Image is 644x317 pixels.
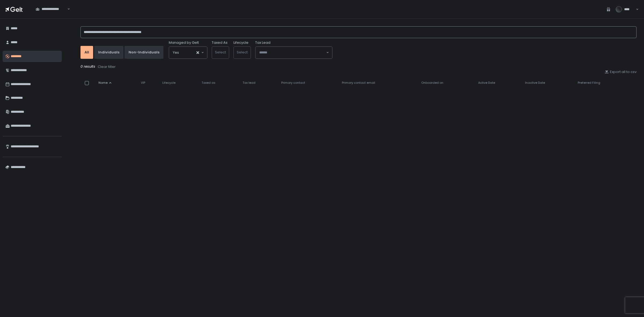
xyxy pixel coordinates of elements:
div: Search for option [255,47,332,59]
span: Lifecycle [162,81,175,85]
input: Search for option [66,6,67,12]
div: Search for option [169,47,207,59]
div: Individuals [98,50,119,55]
span: Preferred Filing [578,81,600,85]
span: Name [98,81,108,85]
div: 0 results [80,64,636,70]
button: All [80,46,93,59]
label: Taxed As [212,40,228,45]
span: Managed by Gelt [169,40,199,45]
span: Select [215,50,226,55]
span: Tax Lead [255,40,270,45]
button: Individuals [94,46,123,59]
span: VIP [141,81,145,85]
label: Lifecycle [233,40,248,45]
div: Clear filter [98,64,116,69]
button: Clear Selected [196,51,199,54]
button: Export all to csv [605,70,636,74]
span: Primary contact email [342,81,375,85]
button: Clear filter [97,64,116,70]
span: Yes [173,50,179,55]
div: All [85,50,89,55]
span: Active Date [478,81,495,85]
input: Search for option [259,50,326,55]
span: Primary contact [281,81,305,85]
input: Search for option [179,50,196,55]
span: Inactive Date [525,81,545,85]
div: Non-Individuals [129,50,159,55]
span: Tax lead [243,81,255,85]
span: Select [237,50,248,55]
button: Non-Individuals [125,46,163,59]
div: Search for option [32,3,70,15]
span: Taxed as [202,81,215,85]
span: Onboarded on [421,81,443,85]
